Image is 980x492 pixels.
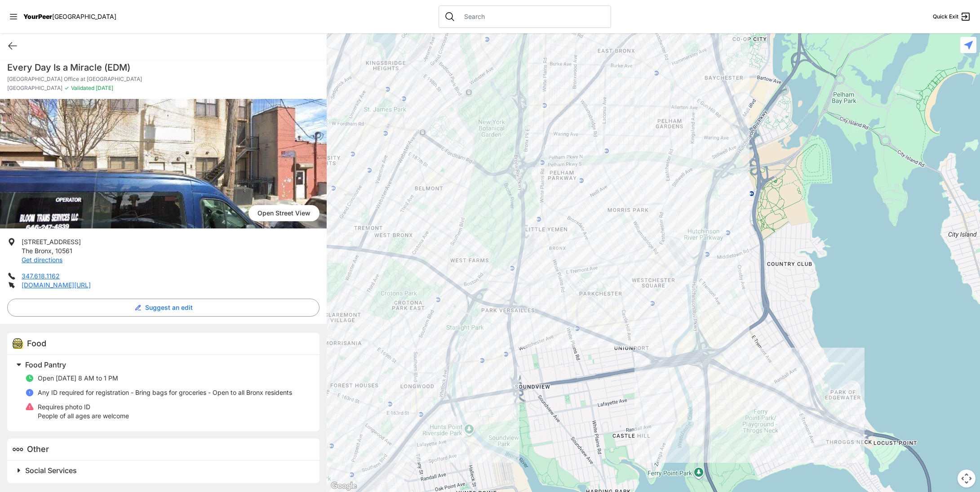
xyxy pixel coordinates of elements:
[933,13,958,20] span: Quick Exit
[38,374,118,382] span: Open [DATE] 8 AM to 1 PM
[7,85,62,92] span: [GEOGRAPHIC_DATA]
[329,480,359,492] a: Open this area in Google Maps (opens a new window)
[7,61,319,74] h1: Every Day Is a Miracle (EDM)
[52,13,116,20] span: [GEOGRAPHIC_DATA]
[248,205,319,221] a: Open Street View
[27,339,46,348] span: Food
[22,272,60,280] a: 347.618.1162
[23,13,52,20] span: YourPeer
[7,76,319,83] p: [GEOGRAPHIC_DATA] Office at [GEOGRAPHIC_DATA]
[22,238,81,246] span: [STREET_ADDRESS]
[38,412,129,420] span: People of all ages are welcome
[38,403,129,411] p: Requires photo ID
[94,85,113,91] span: [DATE]
[71,85,94,91] span: Validated
[25,466,77,475] span: Social Services
[22,256,62,264] a: Get directions
[27,444,49,454] span: Other
[958,470,976,488] button: Map camera controls
[22,247,52,255] span: The Bronx
[55,247,72,255] span: 10561
[329,480,359,492] img: Google
[52,247,53,255] span: ,
[25,360,66,369] span: Food Pantry
[933,11,971,22] a: Quick Exit
[38,388,292,397] p: Any ID required for registration - Bring bags for groceries - Open to all Bronx residents
[145,303,193,312] span: Suggest an edit
[459,12,605,21] input: Search
[23,14,116,19] a: YourPeer[GEOGRAPHIC_DATA]
[7,299,319,317] button: Suggest an edit
[64,85,69,92] span: ✓
[22,281,91,289] a: [DOMAIN_NAME][URL]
